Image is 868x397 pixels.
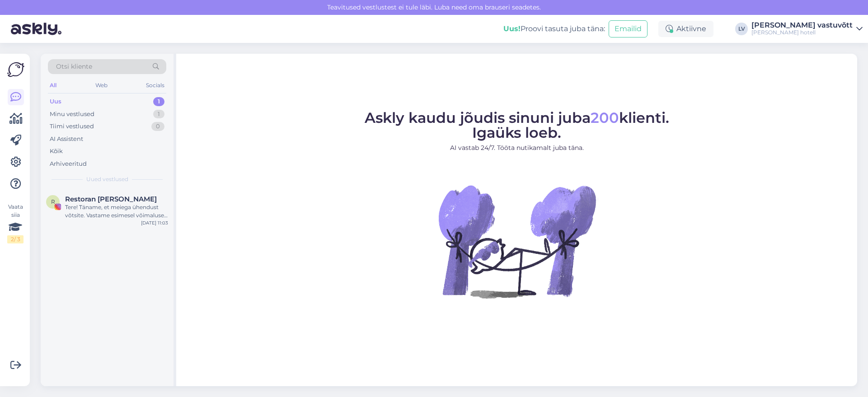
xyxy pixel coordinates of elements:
img: No Chat active [436,160,598,322]
div: 1 [153,110,164,119]
div: Vaata siia [7,203,23,243]
div: Tere! Täname, et meiega ühendust võtsite. Vastame esimesel võimalusel. Laudu on võimalik broneeri... [65,203,168,220]
div: 1 [153,97,164,106]
div: Proovi tasuta juba täna: [503,23,605,34]
div: Minu vestlused [50,110,94,119]
span: 200 [591,109,619,126]
div: Aktiivne [658,21,713,37]
div: Web [94,79,109,91]
b: Uus! [503,24,521,33]
span: Askly kaudu jõudis sinuni juba klienti. Igaüks loeb. [365,109,669,141]
div: LV [735,23,748,35]
div: All [48,79,58,91]
div: AI Assistent [50,135,83,144]
p: AI vastab 24/7. Tööta nutikamalt juba täna. [365,143,669,153]
span: Restoran Hõlm [65,195,157,203]
div: 2 / 3 [7,235,23,243]
span: R [51,198,55,205]
span: Uued vestlused [86,175,128,183]
div: Uus [50,97,61,106]
div: [PERSON_NAME] vastuvõtt [751,22,853,29]
button: Emailid [609,20,647,37]
div: Kõik [50,147,63,156]
div: 0 [151,122,164,131]
div: [PERSON_NAME] hotell [751,29,853,36]
div: [DATE] 11:03 [141,220,168,226]
div: Tiimi vestlused [50,122,94,131]
div: Arhiveeritud [50,159,87,168]
div: Socials [144,79,166,91]
img: Askly Logo [7,61,24,78]
span: Otsi kliente [56,62,92,71]
a: [PERSON_NAME] vastuvõtt[PERSON_NAME] hotell [751,22,863,36]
